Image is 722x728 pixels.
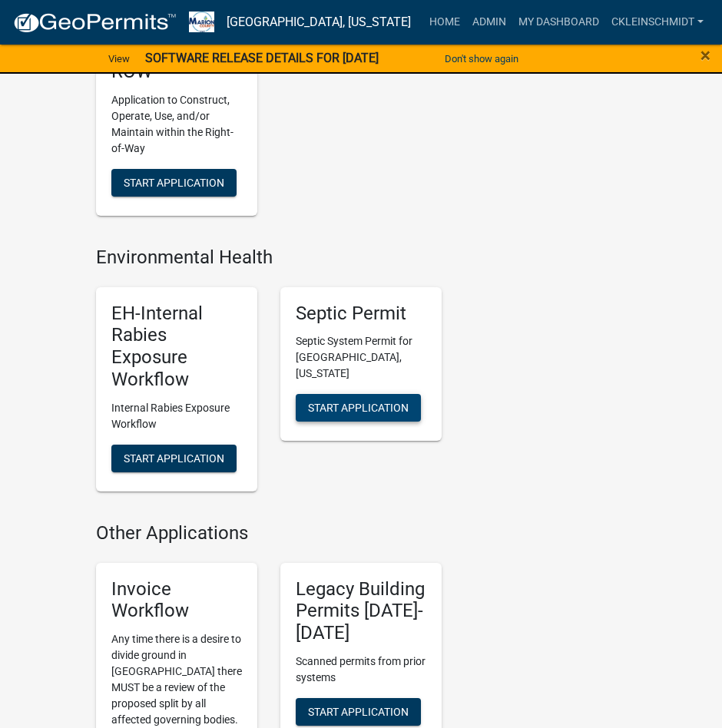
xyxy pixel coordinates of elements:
[111,400,242,432] p: Internal Rabies Exposure Workflow
[145,51,379,65] strong: SOFTWARE RELEASE DETAILS FOR [DATE]
[111,303,242,391] h5: EH-Internal Rabies Exposure Workflow
[124,176,224,188] span: Start Application
[111,578,242,623] h5: Invoice Workflow
[308,402,409,414] span: Start Application
[189,12,214,32] img: Marion County, Iowa
[96,522,442,544] h4: Other Applications
[111,92,242,157] p: Application to Construct, Operate, Use, and/or Maintain within the Right-of-Way
[423,8,466,37] a: Home
[308,705,409,717] span: Start Application
[296,333,426,382] p: Septic System Permit for [GEOGRAPHIC_DATA], [US_STATE]
[111,445,237,472] button: Start Application
[605,8,710,37] a: ckleinschmidt
[466,8,512,37] a: Admin
[296,698,421,726] button: Start Application
[124,452,224,464] span: Start Application
[700,45,710,66] span: ×
[296,654,426,686] p: Scanned permits from prior systems
[111,631,242,728] p: Any time there is a desire to divide ground in [GEOGRAPHIC_DATA] there MUST be a review of the pr...
[296,303,426,325] h5: Septic Permit
[700,46,710,65] button: Close
[439,46,525,71] button: Don't show again
[512,8,605,37] a: My Dashboard
[227,9,411,35] a: [GEOGRAPHIC_DATA], [US_STATE]
[96,247,442,269] h4: Environmental Health
[102,46,136,71] a: View
[296,394,421,422] button: Start Application
[296,578,426,644] h5: Legacy Building Permits [DATE]-[DATE]
[111,169,237,197] button: Start Application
